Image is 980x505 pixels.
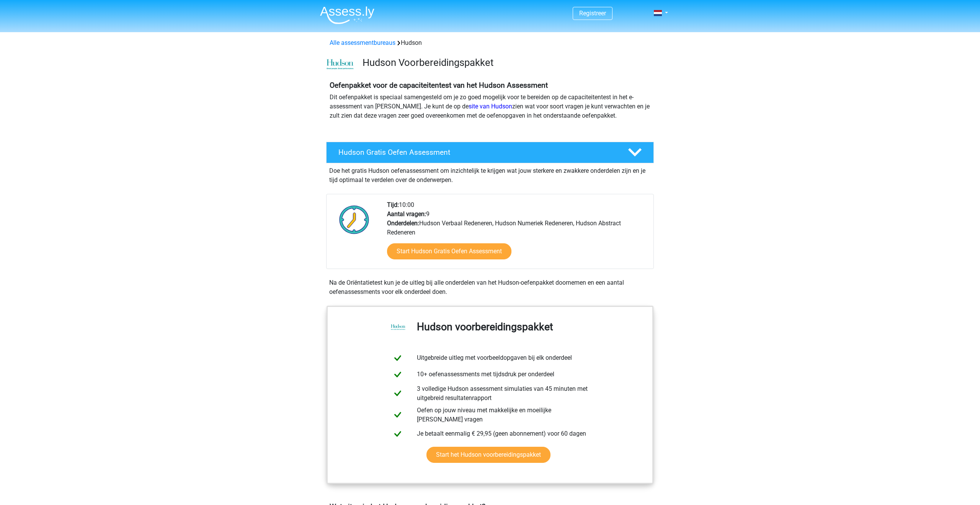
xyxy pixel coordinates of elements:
[426,447,550,463] a: Start het Hudson voorbereidingspakket
[320,6,374,24] img: Assessly
[381,200,653,269] div: 10:00 9 Hudson Verbaal Redeneren, Hudson Numeriek Redeneren, Hudson Abstract Redeneren
[335,200,374,239] img: Klok
[327,38,653,48] div: Hudson
[363,57,648,69] h3: Hudson Voorbereidingspakket
[330,81,548,90] b: Oefenpakket voor de capaciteitentest van het Hudson Assessment
[469,103,512,110] a: site van Hudson
[330,39,395,46] a: Alle assessmentbureaus
[579,10,606,17] a: Registreer
[338,148,616,157] h4: Hudson Gratis Oefen Assessment
[387,201,399,208] b: Tijd:
[387,210,426,218] b: Aantal vragen:
[326,278,654,297] div: Na de Oriëntatietest kun je de uitleg bij alle onderdelen van het Hudson-oefenpakket doornemen en...
[326,163,654,185] div: Doe het gratis Hudson oefenassessment om inzichtelijk te krijgen wat jouw sterkere en zwakkere on...
[387,220,419,227] b: Onderdelen:
[323,142,657,163] a: Hudson Gratis Oefen Assessment
[387,243,511,259] a: Start Hudson Gratis Oefen Assessment
[327,59,354,70] img: cefd0e47479f4eb8e8c001c0d358d5812e054fa8.png
[330,93,650,120] p: Dit oefenpakket is speciaal samengesteld om je zo goed mogelijk voor te bereiden op de capaciteit...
